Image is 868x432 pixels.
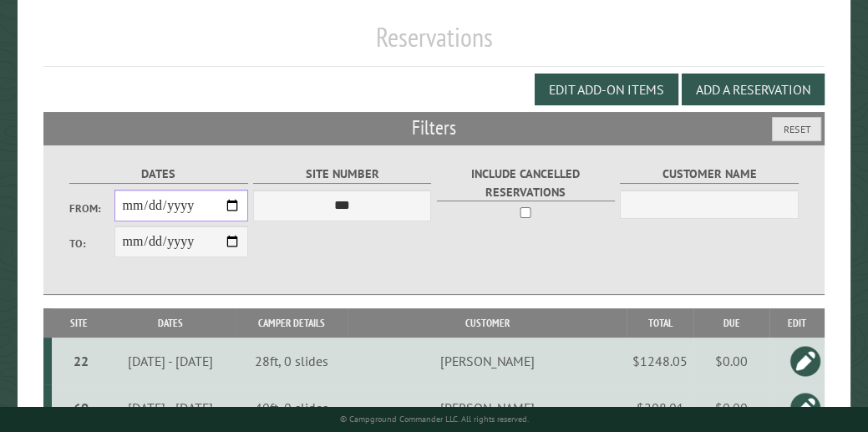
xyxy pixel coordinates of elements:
[348,308,627,338] th: Customer
[58,399,103,416] div: 60
[69,236,114,252] label: To:
[52,308,106,338] th: Site
[253,165,431,184] label: Site Number
[236,308,348,338] th: Camper Details
[348,338,627,384] td: [PERSON_NAME]
[109,399,233,416] div: [DATE] - [DATE]
[535,74,678,105] button: Edit Add-on Items
[437,165,615,201] label: Include Cancelled Reservations
[693,338,769,384] td: $0.00
[43,112,825,144] h2: Filters
[109,353,233,369] div: [DATE] - [DATE]
[58,353,103,369] div: 22
[236,384,348,431] td: 40ft, 0 slides
[627,338,693,384] td: $1248.05
[693,308,769,338] th: Due
[106,308,236,338] th: Dates
[43,21,825,67] h1: Reservations
[769,308,825,338] th: Edit
[693,384,769,431] td: $0.00
[772,117,821,141] button: Reset
[69,165,247,184] label: Dates
[348,384,627,431] td: [PERSON_NAME]
[620,165,798,184] label: Customer Name
[236,338,348,384] td: 28ft, 0 slides
[627,384,693,431] td: $208.01
[69,201,114,216] label: From:
[627,308,693,338] th: Total
[340,414,529,424] small: © Campground Commander LLC. All rights reserved.
[682,74,825,105] button: Add a Reservation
